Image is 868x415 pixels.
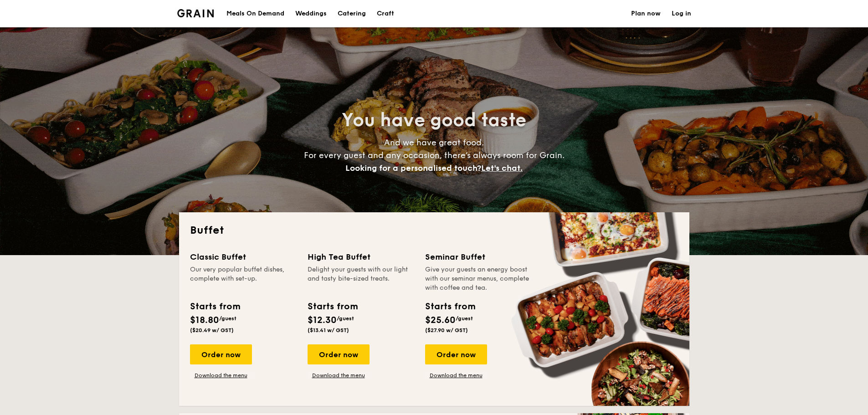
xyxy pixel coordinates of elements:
[308,327,349,333] span: ($13.41 w/ GST)
[308,372,370,379] a: Download the menu
[425,315,456,326] span: $25.60
[308,315,337,326] span: $12.30
[304,138,565,173] span: And we have great food. For every guest and any occasion, there’s always room for Grain.
[425,327,468,333] span: ($27.90 w/ GST)
[190,327,234,333] span: ($20.49 w/ GST)
[481,163,523,173] span: Let's chat.
[425,300,475,313] div: Starts from
[177,9,214,17] img: Grain
[345,163,481,173] span: Looking for a personalised touch?
[308,265,414,292] div: Delight your guests with our light and tasty bite-sized treats.
[425,372,487,379] a: Download the menu
[219,315,236,322] span: /guest
[456,315,473,322] span: /guest
[425,344,487,364] div: Order now
[190,344,252,364] div: Order now
[308,300,357,313] div: Starts from
[190,315,219,326] span: $18.80
[308,251,414,263] div: High Tea Buffet
[190,251,297,263] div: Classic Buffet
[190,372,252,379] a: Download the menu
[425,251,532,263] div: Seminar Buffet
[337,315,354,322] span: /guest
[190,300,240,313] div: Starts from
[177,9,214,17] a: Logotype
[190,223,678,238] h2: Buffet
[190,265,297,292] div: Our very popular buffet dishes, complete with set-up.
[308,344,370,364] div: Order now
[425,265,532,292] div: Give your guests an energy boost with our seminar menus, complete with coffee and tea.
[342,109,526,131] span: You have good taste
